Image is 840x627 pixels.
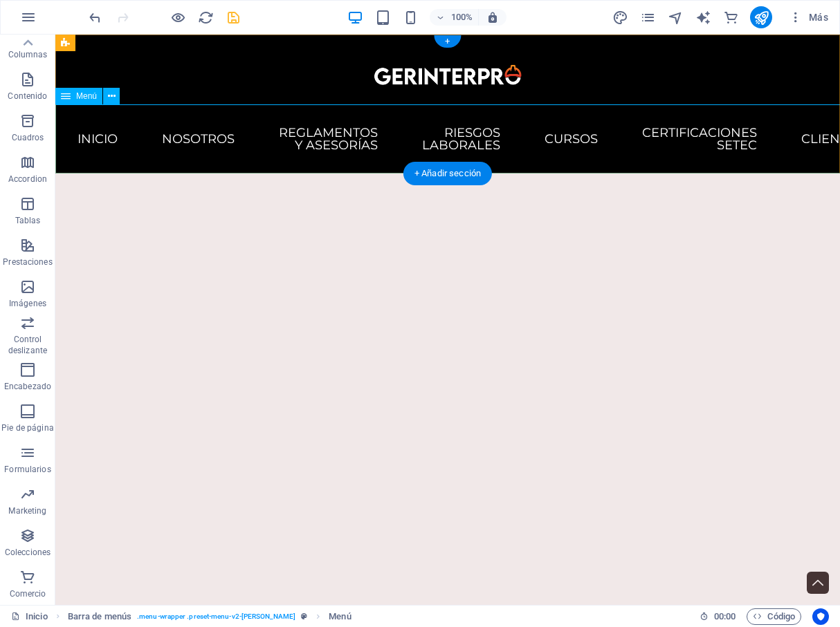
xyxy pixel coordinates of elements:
i: Guardar (Ctrl+S) [226,10,241,26]
h6: Tiempo de la sesión [700,608,736,625]
i: Este elemento es un preajuste personalizable [301,612,307,620]
button: Más [783,6,834,28]
button: pages [639,9,656,26]
p: Cuadros [12,132,44,143]
button: Usercentrics [812,608,829,625]
i: Páginas (Ctrl+Alt+S) [640,10,656,26]
button: text_generator [695,9,711,26]
p: Comercio [10,588,46,599]
span: Haz clic para seleccionar y doble clic para editar [68,608,131,625]
button: navigator [667,9,684,26]
p: Prestaciones [3,256,52,268]
i: Publicar [754,10,769,26]
button: reload [197,9,214,26]
i: Navegador [668,10,684,26]
span: Menú [76,92,97,100]
p: Tablas [15,215,41,226]
p: Formularios [4,464,51,475]
p: Columnas [8,49,48,60]
span: Más [789,10,828,24]
i: Deshacer: Cambiar elementos de menú (Ctrl+Z) [87,10,103,26]
p: Marketing [8,505,46,516]
div: + [434,35,461,48]
button: undo [86,9,103,26]
span: : [724,611,726,621]
i: Al redimensionar, ajustar el nivel de zoom automáticamente para ajustarse al dispositivo elegido. [486,11,499,24]
i: Volver a cargar página [198,10,214,26]
span: Haz clic para seleccionar y doble clic para editar [329,608,351,625]
p: Accordion [8,174,47,185]
button: Código [747,608,801,625]
p: Imágenes [9,298,46,309]
button: commerce [722,9,739,26]
a: Haz clic para cancelar la selección y doble clic para abrir páginas [11,608,48,625]
p: Pie de página [1,422,53,433]
p: Encabezado [4,381,51,392]
nav: breadcrumb [68,608,351,625]
i: Diseño (Ctrl+Alt+Y) [612,10,628,26]
span: . menu-wrapper .preset-menu-v2-[PERSON_NAME] [137,608,295,625]
button: publish [750,6,772,28]
p: Contenido [8,91,47,102]
button: 100% [430,9,479,26]
button: design [612,9,628,26]
span: 00 00 [714,608,736,625]
button: save [225,9,241,26]
div: + Añadir sección [403,162,492,185]
span: Código [753,608,795,625]
h6: 100% [450,9,473,26]
p: Colecciones [5,547,51,558]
